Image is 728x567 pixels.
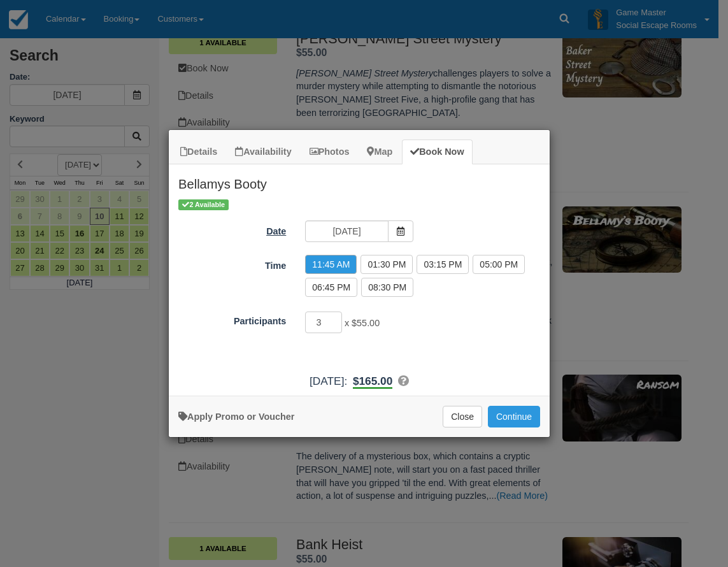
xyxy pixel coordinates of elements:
label: 11:45 AM [305,255,357,274]
button: Close [443,406,482,427]
label: 06:45 PM [305,278,357,297]
label: Time [169,255,296,273]
label: 05:00 PM [473,255,525,274]
div: : [169,373,550,389]
label: 03:15 PM [417,255,469,274]
a: Apply Voucher [178,412,294,422]
button: Add to Booking [488,406,540,427]
a: Map [359,140,401,164]
label: Date [169,220,296,238]
input: Participants [305,312,342,333]
a: Photos [301,140,358,164]
a: Availability [227,140,299,164]
label: 08:30 PM [361,278,413,297]
b: $165.00 [353,375,392,389]
label: 01:30 PM [360,255,413,274]
a: Details [172,140,225,164]
label: Participants [169,310,296,328]
div: Item Modal [169,164,550,389]
a: Book Now [402,140,472,164]
h2: Bellamys Booty [169,164,550,197]
span: [DATE] [310,375,344,387]
span: 2 Available [178,199,229,210]
span: x $55.00 [345,318,380,328]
